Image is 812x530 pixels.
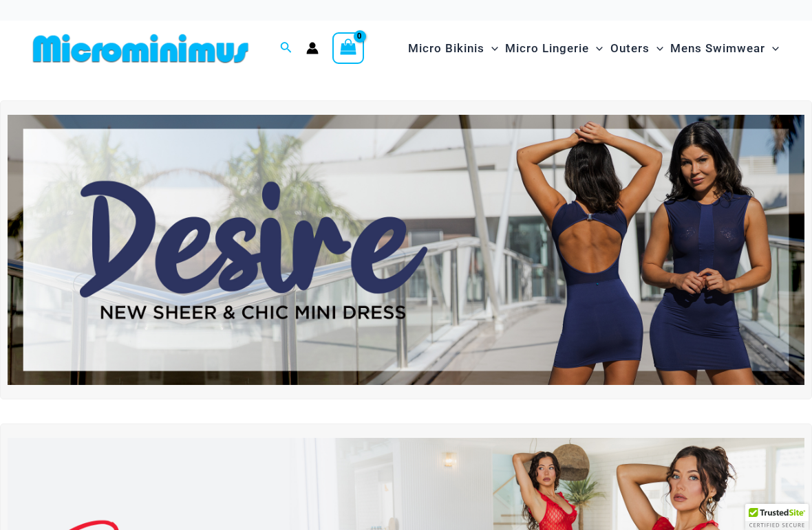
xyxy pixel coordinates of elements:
[667,27,782,69] a: Mens SwimwearMenu ToggleMenu Toggle
[589,31,603,66] span: Menu Toggle
[306,42,319,54] a: Account icon link
[408,31,484,66] span: Micro Bikinis
[280,40,292,57] a: Search icon link
[28,33,254,64] img: MM SHOP LOGO FLAT
[610,31,650,66] span: Outers
[405,27,502,69] a: Micro BikinisMenu ToggleMenu Toggle
[765,31,779,66] span: Menu Toggle
[745,504,809,530] div: TrustedSite Certified
[650,31,663,66] span: Menu Toggle
[403,25,784,71] nav: Site Navigation
[607,27,667,69] a: OutersMenu ToggleMenu Toggle
[670,31,765,66] span: Mens Swimwear
[484,31,498,66] span: Menu Toggle
[502,27,606,69] a: Micro LingerieMenu ToggleMenu Toggle
[505,31,589,66] span: Micro Lingerie
[332,32,364,64] a: View Shopping Cart, empty
[8,115,804,386] img: Desire me Navy Dress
